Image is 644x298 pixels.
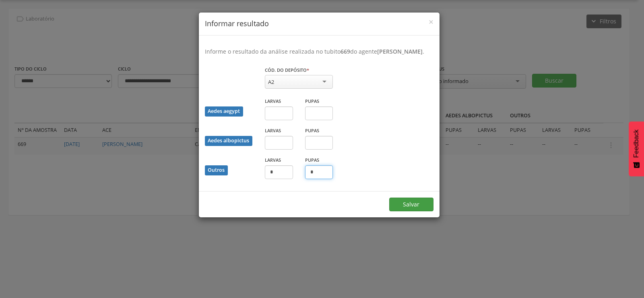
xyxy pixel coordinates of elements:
[377,48,423,55] b: [PERSON_NAME]
[429,18,433,26] button: Close
[305,157,319,163] label: Pupas
[205,136,252,146] div: Aedes albopictus
[429,16,433,27] span: ×
[205,19,433,29] h4: Informar resultado
[268,78,274,85] div: A2
[205,165,228,175] div: Outros
[265,67,309,73] label: Cód. do depósito
[265,157,281,163] label: Larvas
[341,48,350,55] b: 669
[629,121,644,176] button: Feedback - Mostrar pesquisa
[265,98,281,104] label: Larvas
[265,127,281,134] label: Larvas
[389,198,433,211] button: Salvar
[205,106,243,117] div: Aedes aegypt
[305,127,319,134] label: Pupas
[205,48,433,56] p: Informe o resultado da análise realizada no tubito do agente .
[305,98,319,104] label: Pupas
[633,129,640,158] span: Feedback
